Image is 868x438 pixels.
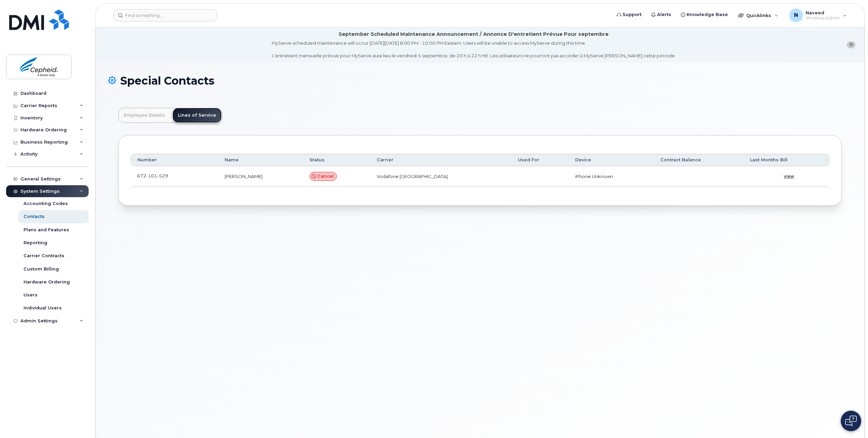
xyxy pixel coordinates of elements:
[173,108,222,123] a: Lines of Service
[339,31,609,38] div: September Scheduled Maintenance Announcement / Annonce D'entretient Prévue Pour septembre
[317,173,334,179] span: Cancel
[118,108,170,123] a: Employee Details
[168,173,176,178] a: goToDevice
[303,154,370,166] th: Status
[750,169,823,184] a: view
[219,166,304,187] td: [PERSON_NAME]
[512,154,569,166] th: Used For
[569,166,654,187] td: iPhone Unknown
[108,75,852,87] h1: Special Contacts
[272,40,676,59] div: MyServe scheduled maintenance will occur [DATE][DATE] 8:00 PM - 10:00 PM Eastern. Users will be u...
[371,154,512,166] th: Carrier
[157,173,168,178] span: 529
[371,166,512,187] td: Vodafone [GEOGRAPHIC_DATA]
[146,173,157,178] span: 101
[137,173,168,178] span: 672
[131,154,219,166] th: Number
[744,154,829,166] th: Last Months Bill
[784,173,794,179] span: view
[847,41,855,48] button: close notification
[845,415,857,426] img: Open chat
[219,154,304,166] th: Name
[569,154,654,166] th: Device
[654,154,744,166] th: Contract Balance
